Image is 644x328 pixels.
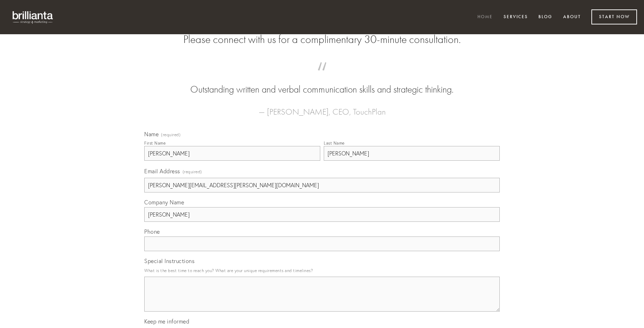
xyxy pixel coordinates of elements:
[7,7,59,27] img: brillianta - research, strategy, marketing
[155,69,489,96] blockquote: Outstanding written and verbal communication skills and strategic thinking.
[155,69,489,83] span: “
[534,12,557,23] a: Blog
[161,133,181,137] span: (required)
[499,12,532,23] a: Services
[144,140,166,146] div: First Name
[144,33,500,46] h2: Please connect with us for a complimentary 30-minute consultation.
[144,168,180,175] span: Email Address
[559,12,585,23] a: About
[144,131,159,138] span: Name
[324,140,345,146] div: Last Name
[144,318,189,325] span: Keep me informed
[591,9,637,24] a: Start Now
[144,199,184,206] span: Company Name
[473,12,497,23] a: Home
[183,167,202,176] span: (required)
[144,228,160,235] span: Phone
[155,96,489,119] figcaption: — [PERSON_NAME], CEO, TouchPlan
[144,257,194,264] span: Special Instructions
[144,266,500,275] p: What is the best time to reach you? What are your unique requirements and timelines?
